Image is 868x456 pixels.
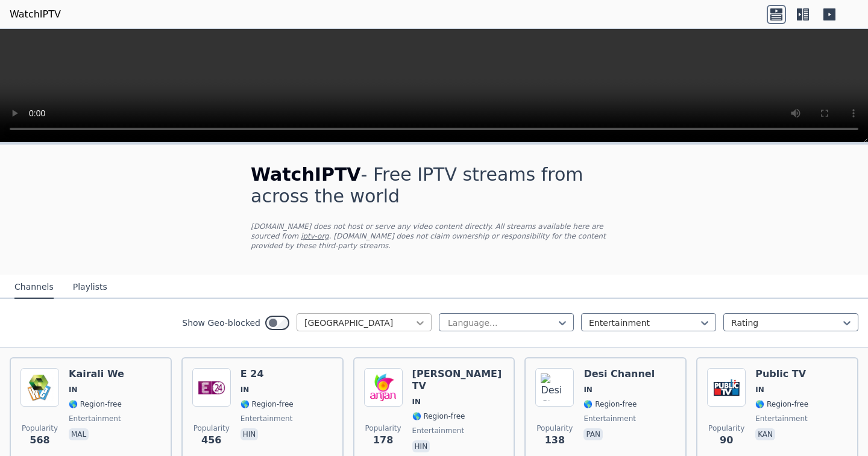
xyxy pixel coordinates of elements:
p: hin [241,428,259,440]
span: 🌎 Region-free [755,399,808,409]
h6: Kairali We [69,368,124,380]
a: WatchIPTV [10,7,61,22]
h6: [PERSON_NAME] TV [412,368,505,392]
span: entertainment [755,414,808,423]
span: 456 [201,433,221,448]
span: 138 [545,433,565,448]
span: 178 [373,433,393,448]
span: IN [69,385,78,395]
img: Kairali We [20,368,59,407]
span: 🌎 Region-free [69,399,122,409]
span: entertainment [583,414,636,423]
span: IN [583,385,593,395]
img: Public TV [707,368,746,407]
span: IN [412,397,421,407]
img: Desi Channel [535,368,574,407]
h6: E 24 [241,368,294,380]
h6: Public TV [755,368,808,380]
p: mal [69,428,89,440]
span: 🌎 Region-free [583,399,637,409]
label: Show Geo-blocked [182,317,260,329]
span: 🌎 Region-free [412,411,465,421]
span: 568 [30,433,49,448]
button: Playlists [73,276,107,299]
span: Popularity [193,423,230,433]
p: [DOMAIN_NAME] does not host or serve any video content directly. All streams available here are s... [251,222,617,251]
a: iptv-org [301,232,329,240]
span: Popularity [365,423,401,433]
span: IN [241,385,250,395]
img: Anjan TV [364,368,403,407]
span: entertainment [69,414,121,423]
span: 90 [720,433,733,448]
p: hin [412,440,430,452]
span: WatchIPTV [251,164,361,185]
h1: - Free IPTV streams from across the world [251,164,617,207]
span: Popularity [22,423,58,433]
img: E 24 [192,368,231,407]
button: Channels [14,276,54,299]
span: entertainment [412,426,465,436]
p: kan [755,428,775,440]
span: Popularity [708,423,744,433]
p: pan [583,428,603,440]
h6: Desi Channel [583,368,655,380]
span: 🌎 Region-free [241,399,294,409]
span: IN [755,385,764,395]
span: entertainment [241,414,293,423]
span: Popularity [536,423,573,433]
